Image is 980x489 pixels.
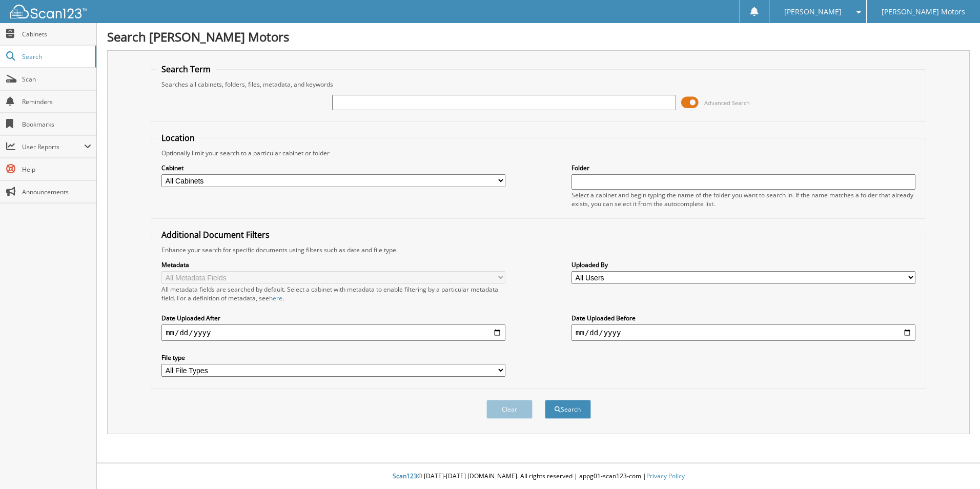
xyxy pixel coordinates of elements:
[161,314,505,322] label: Date Uploaded After
[161,285,505,302] div: All metadata fields are searched by default. Select a cabinet with metadata to enable filtering b...
[882,9,965,15] span: [PERSON_NAME] Motors
[107,28,970,45] h1: Search [PERSON_NAME] Motors
[22,52,90,61] span: Search
[156,80,921,89] div: Searches all cabinets, folders, files, metadata, and keywords
[10,5,87,18] img: scan123-logo-white.svg
[161,164,505,172] label: Cabinet
[571,164,915,172] label: Folder
[22,120,91,129] span: Bookmarks
[22,142,84,151] span: User Reports
[161,324,505,341] input: start
[269,294,282,302] a: here
[22,97,91,106] span: Reminders
[646,472,685,480] a: Privacy Policy
[784,9,842,15] span: [PERSON_NAME]
[704,99,750,107] span: Advanced Search
[156,149,921,157] div: Optionally limit your search to a particular cabinet or folder
[156,229,275,240] legend: Additional Document Filters
[22,75,91,84] span: Scan
[393,472,417,480] span: Scan123
[22,165,91,174] span: Help
[161,260,505,269] label: Metadata
[97,464,980,489] div: © [DATE]-[DATE] [DOMAIN_NAME]. All rights reserved | appg01-scan123-com |
[156,64,216,75] legend: Search Term
[571,324,915,341] input: end
[22,188,91,196] span: Announcements
[156,246,921,254] div: Enhance your search for specific documents using filters such as date and file type.
[156,132,200,144] legend: Location
[571,191,915,208] div: Select a cabinet and begin typing the name of the folder you want to search in. If the name match...
[161,353,505,362] label: File type
[486,400,533,419] button: Clear
[22,30,91,38] span: Cabinets
[571,314,915,322] label: Date Uploaded Before
[571,260,915,269] label: Uploaded By
[545,400,591,419] button: Search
